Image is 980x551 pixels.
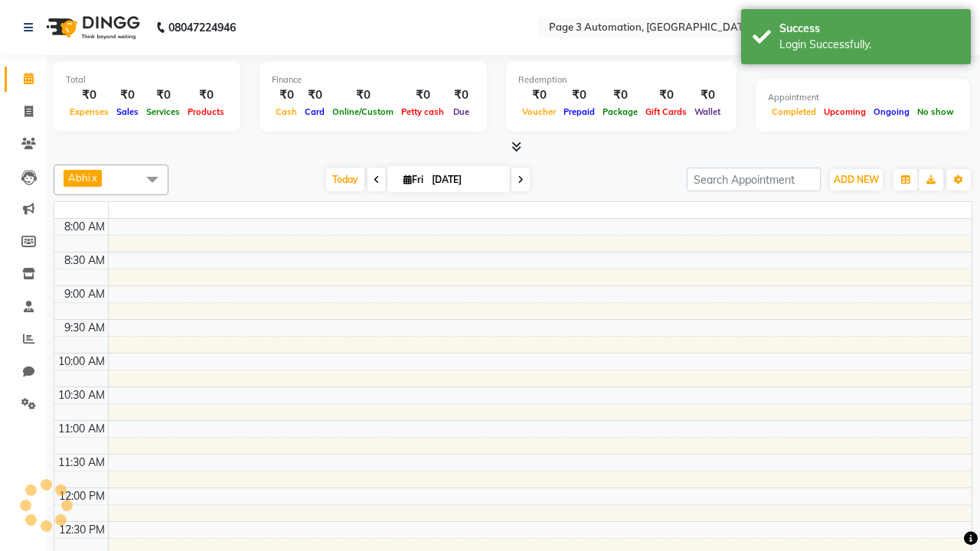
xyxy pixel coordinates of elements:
span: ADD NEW [834,174,879,185]
div: 9:00 AM [61,286,108,302]
div: 11:00 AM [55,421,108,437]
span: Abhi [68,171,90,184]
a: x [90,171,97,184]
span: Online/Custom [328,106,397,117]
div: ₹0 [599,86,642,104]
span: Expenses [66,106,113,117]
div: Appointment [768,91,958,104]
span: Card [301,106,328,117]
span: Today [326,168,364,191]
div: ₹0 [642,86,691,104]
div: 9:30 AM [61,320,108,336]
span: Completed [768,106,820,117]
div: Total [66,73,228,86]
div: ₹0 [328,86,397,104]
button: ADD NEW [830,169,883,191]
span: Sales [113,106,142,117]
span: Fri [400,174,427,185]
div: ₹0 [66,86,113,104]
div: ₹0 [184,86,228,104]
b: 08047224946 [168,6,236,49]
div: Redemption [518,73,724,86]
span: Upcoming [820,106,870,117]
div: 10:00 AM [55,354,108,370]
div: Login Successfully. [779,37,959,53]
span: Petty cash [397,106,448,117]
span: Due [449,106,473,117]
span: Package [599,106,642,117]
div: ₹0 [518,86,560,104]
div: 12:00 PM [56,488,108,504]
div: Finance [272,73,475,86]
span: Wallet [691,106,724,117]
div: Success [779,21,959,37]
span: Products [184,106,228,117]
img: logo [39,6,144,49]
span: No show [913,106,958,117]
span: Ongoing [870,106,913,117]
span: Services [142,106,184,117]
span: Voucher [518,106,560,117]
div: ₹0 [448,86,475,104]
div: 10:30 AM [55,387,108,403]
div: ₹0 [113,86,142,104]
div: 12:30 PM [56,522,108,538]
input: 2025-10-03 [427,168,504,191]
div: 8:30 AM [61,253,108,269]
div: ₹0 [397,86,448,104]
div: ₹0 [560,86,599,104]
input: Search Appointment [687,168,821,191]
div: 11:30 AM [55,455,108,471]
div: ₹0 [301,86,328,104]
span: Gift Cards [642,106,691,117]
div: ₹0 [272,86,301,104]
div: ₹0 [142,86,184,104]
div: 8:00 AM [61,219,108,235]
div: ₹0 [691,86,724,104]
span: Prepaid [560,106,599,117]
span: Cash [272,106,301,117]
